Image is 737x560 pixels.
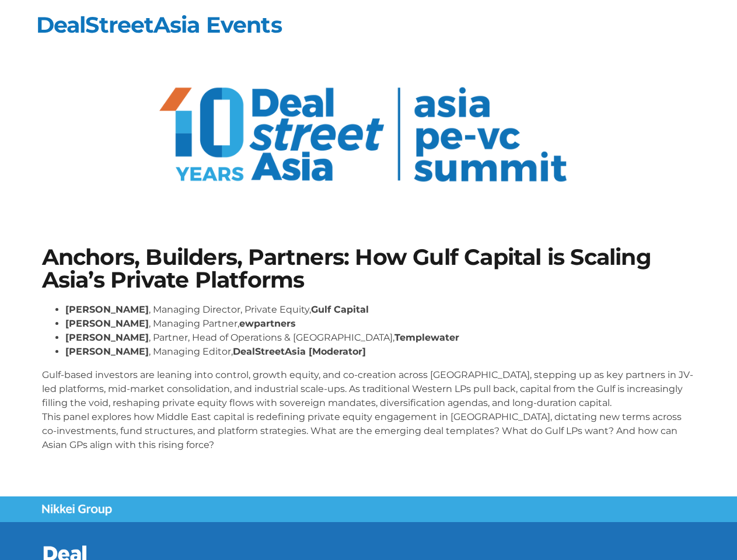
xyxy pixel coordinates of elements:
[394,332,459,343] strong: Templewater
[36,11,282,38] a: DealStreetAsia Events
[42,368,696,452] p: Gulf-based investors are leaning into control, growth equity, and co-creation across [GEOGRAPHIC_...
[65,345,696,359] li: , Managing Editor,
[311,304,369,315] strong: Gulf Capital
[65,303,696,317] li: , Managing Director, Private Equity,
[65,346,149,357] strong: [PERSON_NAME]
[65,332,149,343] strong: [PERSON_NAME]
[42,504,112,516] img: Nikkei Group
[239,318,296,329] strong: ewpartners
[65,331,696,345] li: , Partner, Head of Operations & [GEOGRAPHIC_DATA],
[65,318,149,329] strong: [PERSON_NAME]
[65,317,696,331] li: , Managing Partner,
[65,304,149,315] strong: [PERSON_NAME]
[42,246,696,291] h1: Anchors, Builders, Partners: How Gulf Capital is Scaling Asia’s Private Platforms
[233,346,366,357] strong: DealStreetAsia [Moderator]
